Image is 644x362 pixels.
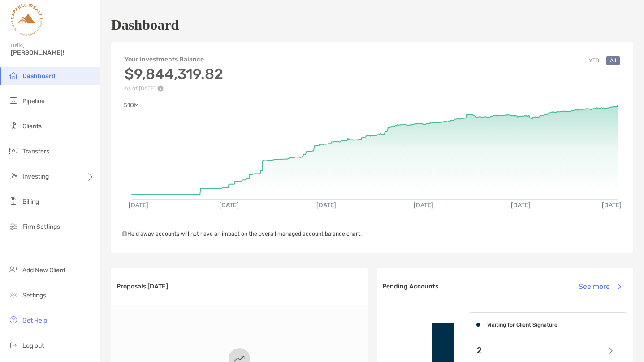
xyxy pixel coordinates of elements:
[571,277,628,297] button: See more
[316,201,336,209] text: [DATE]
[22,122,42,130] span: Clients
[22,198,39,205] span: Billing
[382,283,438,290] h3: Pending Accounts
[606,56,620,65] button: All
[125,56,223,63] h4: Your Investments Balance
[511,201,531,209] text: [DATE]
[8,145,19,156] img: transfers icon
[585,56,603,65] button: YTD
[22,292,46,299] span: Settings
[8,314,19,325] img: get-help icon
[8,170,19,181] img: investing icon
[219,201,239,209] text: [DATE]
[125,85,223,92] p: As of [DATE]
[8,95,19,106] img: pipeline icon
[22,266,65,274] span: Add New Client
[476,345,482,356] p: 2
[22,223,60,231] span: Firm Settings
[602,201,622,209] text: [DATE]
[8,340,19,350] img: logout icon
[125,65,223,83] h3: $9,844,319.82
[8,221,19,231] img: firm-settings icon
[487,322,558,328] h4: Waiting for Client Signature
[129,201,148,209] text: [DATE]
[11,49,95,57] span: [PERSON_NAME]!
[8,70,19,81] img: dashboard icon
[8,289,19,300] img: settings icon
[111,17,179,33] h1: Dashboard
[8,120,19,131] img: clients icon
[22,173,49,180] span: Investing
[22,317,47,324] span: Get Help
[8,264,19,275] img: add_new_client icon
[11,4,43,36] img: Zoe Logo
[117,283,168,290] h3: Proposals [DATE]
[123,101,139,109] text: $10M
[8,196,19,206] img: billing icon
[157,85,164,92] img: Performance Info
[22,72,56,80] span: Dashboard
[122,231,362,237] span: Held away accounts will not have an impact on the overall managed account balance chart.
[22,97,45,105] span: Pipeline
[414,201,433,209] text: [DATE]
[22,342,44,349] span: Log out
[22,148,49,155] span: Transfers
